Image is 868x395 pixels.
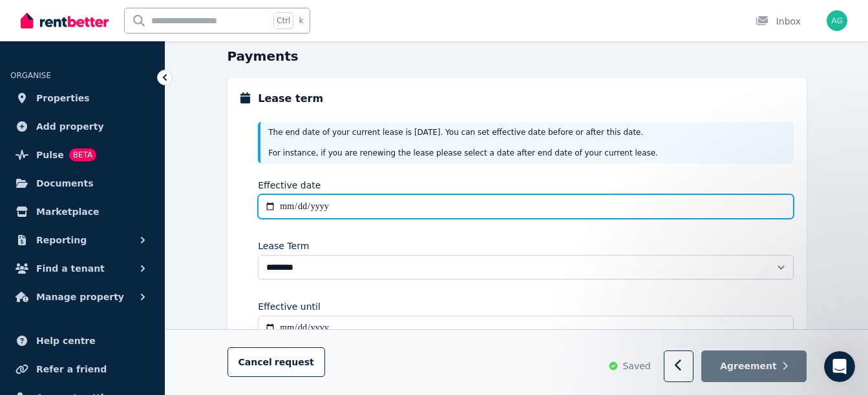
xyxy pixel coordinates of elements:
span: Help centre [36,333,96,349]
button: Start recording [82,296,92,307]
a: Help centre [10,328,154,354]
img: RentBetter [21,11,109,30]
span: ORGANISE [10,71,51,80]
span: Ctrl [273,12,293,29]
span: request [275,356,314,369]
button: Find a tenant [10,256,154,281]
span: Agreement [720,360,777,373]
span: BETA [69,148,96,161]
span: Cancel [238,358,314,368]
img: Profile image for The RentBetter Team [37,7,58,28]
a: Refer a friend [10,356,154,382]
span: Reporting [36,232,87,248]
label: Effective date [258,179,321,192]
div: What can we help with [DATE]? [21,149,162,162]
button: go back [8,5,33,30]
button: Home [202,5,227,30]
span: Properties [36,90,90,106]
button: Reporting [10,227,154,253]
div: The RentBetter Team • Just now [21,172,146,180]
a: Documents [10,170,154,196]
span: k [299,15,303,26]
div: The RentBetter Team says… [10,74,248,141]
span: Pulse [36,147,64,163]
a: PulseBETA [10,142,154,168]
div: What can we help with [DATE]?The RentBetter Team • Just now [10,141,173,170]
h3: Payments [228,47,807,65]
span: Manage property [36,289,124,305]
button: Agreement [701,351,806,383]
span: Documents [36,176,94,191]
button: Gif picker [41,296,51,307]
a: Add property [10,114,154,139]
textarea: Message… [11,269,248,291]
span: Refer a friend [36,361,107,377]
label: Effective until [258,300,321,313]
button: Send a message… [222,291,242,312]
div: Close [227,5,250,28]
img: Avalene Giffin [827,10,847,31]
button: Manage property [10,284,154,310]
a: Marketplace [10,199,154,225]
button: Upload attachment [61,296,72,307]
label: Lease Term [258,239,309,252]
div: Hi there 👋 This is Fin speaking. I’m here to answer your questions, but you’ll always have the op... [21,82,202,132]
iframe: Intercom live chat [824,351,855,382]
button: Cancelrequest [228,348,325,378]
span: Marketplace [36,204,99,219]
button: Emoji picker [20,296,30,307]
a: Properties [10,85,154,111]
div: Hi there 👋 This is Fin speaking. I’m here to answer your questions, but you’ll always have the op... [10,74,212,140]
div: The end date of your current lease is [DATE] . You can set effective date before or after this da... [258,122,793,163]
span: Saved [622,360,650,373]
p: The team can also help [63,16,161,29]
span: Find a tenant [36,261,105,276]
div: Inbox [756,15,801,28]
h1: The RentBetter Team [63,6,171,16]
span: Add property [36,119,104,134]
div: The RentBetter Team says… [10,141,248,198]
h5: Lease term [258,91,323,106]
